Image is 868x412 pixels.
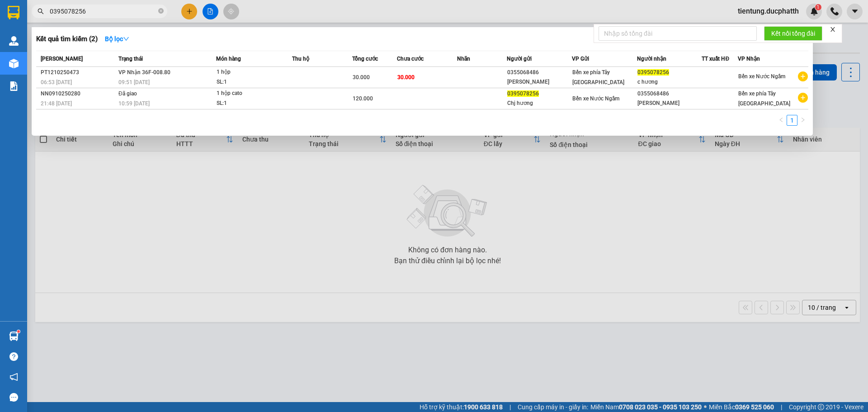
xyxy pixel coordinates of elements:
[397,56,424,62] span: Chưa cước
[38,8,44,14] span: search
[41,56,83,62] span: [PERSON_NAME]
[352,56,378,62] span: Tổng cước
[9,352,18,361] span: question-circle
[787,115,797,125] a: 1
[572,69,624,85] span: Bến xe phía Tây [GEOGRAPHIC_DATA]
[217,99,284,109] div: SL: 1
[798,71,808,81] span: plus-circle
[637,77,702,87] div: c hương
[599,26,757,41] input: Nhập số tổng đài
[507,68,571,77] div: 0355068486
[637,56,666,62] span: Người nhận
[457,56,470,62] span: Nhãn
[572,95,619,102] span: Bến xe Nước Ngầm
[36,34,98,44] h3: Kết quả tìm kiếm ( 2 )
[123,36,129,42] span: down
[572,56,589,62] span: VP Gửi
[9,393,18,402] span: message
[702,56,729,62] span: TT xuất HĐ
[217,77,284,87] div: SL: 1
[17,330,20,333] sup: 1
[738,90,790,107] span: Bến xe phía Tây [GEOGRAPHIC_DATA]
[118,100,150,107] span: 10:59 [DATE]
[50,6,156,16] input: Tìm tên, số ĐT hoặc mã đơn
[776,115,787,126] li: Previous Page
[797,115,808,126] button: right
[9,81,19,91] img: solution-icon
[118,56,143,62] span: Trạng thái
[353,95,373,102] span: 120.000
[8,6,19,19] img: logo-vxr
[353,74,370,81] span: 30.000
[797,115,808,126] li: Next Page
[507,56,532,62] span: Người gửi
[292,56,309,62] span: Thu hộ
[41,89,116,99] div: NN0910250280
[41,79,72,85] span: 06:53 [DATE]
[105,35,129,43] strong: Bộ lọc
[830,26,836,33] span: close
[738,73,785,80] span: Bến xe Nước Ngầm
[778,117,784,123] span: left
[41,68,116,77] div: PT1210250473
[9,373,18,381] span: notification
[637,69,669,76] span: 0395078256
[217,89,284,99] div: 1 hộp cato
[637,89,702,99] div: 0355068486
[98,32,137,46] button: Bộ lọcdown
[397,74,415,81] span: 30.000
[216,56,241,62] span: Món hàng
[738,56,760,62] span: VP Nhận
[507,77,571,87] div: [PERSON_NAME]
[787,115,797,126] li: 1
[158,8,164,14] span: close-circle
[9,36,19,46] img: warehouse-icon
[118,69,170,76] span: VP Nhận 36F-008.80
[118,90,137,97] span: Đã giao
[217,67,284,77] div: 1 hộp
[118,79,150,85] span: 09:51 [DATE]
[158,7,164,16] span: close-circle
[798,93,808,103] span: plus-circle
[507,90,539,97] span: 0395078256
[507,99,571,108] div: Chj hương
[637,99,702,108] div: [PERSON_NAME]
[9,59,19,68] img: warehouse-icon
[800,117,806,123] span: right
[9,331,19,341] img: warehouse-icon
[764,26,822,41] button: Kết nối tổng đài
[771,28,815,38] span: Kết nối tổng đài
[41,100,72,107] span: 21:48 [DATE]
[776,115,787,126] button: left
